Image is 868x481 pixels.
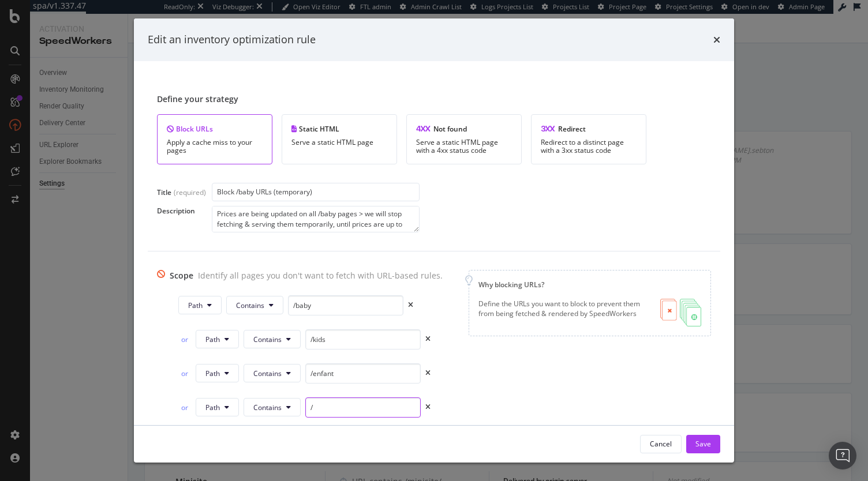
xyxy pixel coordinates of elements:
div: Description [157,206,212,216]
textarea: Prices are being updated on all /baby pages > we will stop fetching & serving them temporarily, u... [212,206,420,232]
div: Redirect to a distinct page with a 3xx status code [541,138,637,155]
button: Path [196,364,239,382]
button: Cancel [640,435,682,453]
button: Contains [244,364,301,382]
div: Block URLs [167,124,263,134]
div: Serve a static HTML page with a 4xx status code [416,138,512,155]
div: or [178,403,191,412]
div: Define the URLs you want to block to prevent them from being fetched & rendered by SpeedWorkers [478,299,651,326]
div: or [178,369,191,378]
button: Contains [244,330,301,348]
div: Scope [170,270,193,281]
img: BcZuvvtF.png [660,299,701,326]
div: Cancel [650,439,672,449]
span: Contains [236,300,264,310]
div: modal [134,18,734,463]
button: Save [686,435,720,453]
div: Apply a cache miss to your pages [167,138,263,155]
button: Contains [226,296,283,314]
div: times [408,302,413,309]
button: Path [196,398,239,416]
div: times [713,32,720,47]
div: times [425,370,431,377]
div: Save [695,439,711,449]
div: Static HTML [291,124,387,134]
div: Not found [416,124,512,134]
span: Path [205,369,220,378]
button: Path [178,296,222,314]
div: Redirect [541,124,637,134]
span: Path [205,335,220,344]
div: times [425,336,431,343]
div: Define your strategy [157,93,711,105]
div: Identify all pages you don't want to fetch with URL-based rules. [198,270,443,281]
span: Contains [253,403,282,412]
span: Contains [253,335,282,344]
div: (required) [174,187,206,197]
div: Edit an inventory optimization rule [148,32,316,47]
button: Path [196,330,239,348]
div: Open Intercom Messenger [829,442,856,469]
span: Path [205,403,220,412]
span: Contains [253,369,282,378]
div: Title [157,187,171,197]
div: or [178,335,191,344]
div: times [425,404,431,411]
button: Contains [244,398,301,416]
div: Serve a static HTML page [291,138,387,146]
div: Why blocking URLs? [478,280,701,290]
span: Path [188,300,203,310]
